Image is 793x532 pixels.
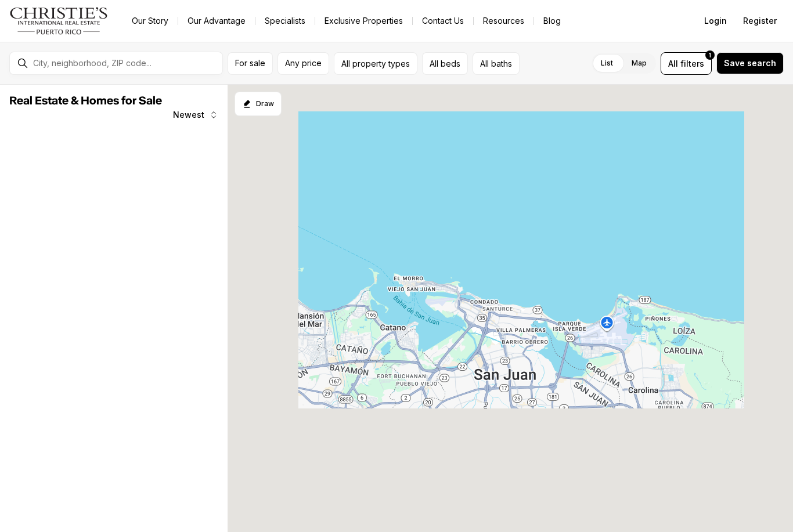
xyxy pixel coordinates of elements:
[228,52,273,75] button: For sale
[716,52,784,74] button: Save search
[178,13,255,29] a: Our Advantage
[9,7,109,35] img: logo
[255,13,315,29] a: Specialists
[473,52,520,75] button: All baths
[680,57,704,70] span: filters
[668,57,678,70] span: All
[622,53,656,74] label: Map
[122,13,178,29] a: Our Story
[743,16,777,26] span: Register
[413,13,473,29] button: Contact Us
[277,52,329,75] button: Any price
[736,9,784,32] button: Register
[709,50,711,60] span: 1
[724,59,776,68] span: Save search
[235,59,265,68] span: For sale
[474,13,534,29] a: Resources
[697,9,734,32] button: Login
[9,95,162,107] span: Real Estate & Homes for Sale
[166,103,225,126] button: Newest
[704,16,727,26] span: Login
[173,110,204,120] span: Newest
[334,52,417,75] button: All property types
[315,13,412,29] a: Exclusive Properties
[235,92,282,116] button: Start drawing
[285,59,322,68] span: Any price
[422,52,468,75] button: All beds
[661,52,712,75] button: Allfilters1
[534,13,570,29] a: Blog
[592,53,622,74] label: List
